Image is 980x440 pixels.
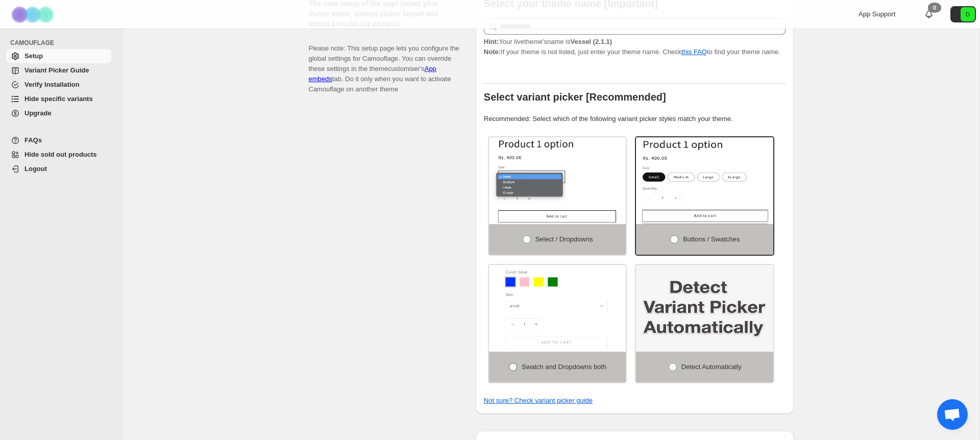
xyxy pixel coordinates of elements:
[570,38,612,45] strong: Vessel (2.1.1)
[6,49,111,63] a: Setup
[966,11,970,17] text: D
[6,92,111,106] a: Hide specific variants
[24,109,52,117] span: Upgrade
[24,81,80,88] span: Verify Installation
[859,10,895,18] span: App Support
[24,66,89,74] span: Variant Picker Guide
[681,48,707,56] a: this FAQ
[924,9,934,19] a: 0
[636,137,773,224] img: Buttons / Swatches
[6,78,111,92] a: Verify Installation
[522,363,606,371] span: Swatch and Dropdowns both
[8,1,59,29] img: Camouflage
[489,137,626,224] img: Select / Dropdowns
[6,162,111,176] a: Logout
[681,363,742,371] span: Detect Automatically
[484,48,501,56] strong: Note:
[683,235,740,243] span: Buttons / Swatches
[489,265,626,352] img: Swatch and Dropdowns both
[6,133,111,148] a: FAQs
[24,52,43,60] span: Setup
[535,235,593,243] span: Select / Dropdowns
[6,148,111,162] a: Hide sold out products
[484,38,499,45] strong: Hint:
[6,63,111,78] a: Variant Picker Guide
[484,114,786,124] p: Recommended: Select which of the following variant picker styles match your theme.
[636,265,773,352] img: Detect Automatically
[950,6,976,22] button: Avatar with initials D
[928,3,941,13] div: 0
[24,151,97,158] span: Hide sold out products
[24,165,47,173] span: Logout
[24,95,93,103] span: Hide specific variants
[309,33,459,94] p: Please note: This setup page lets you configure the global settings for Camouflage. You can overr...
[6,106,111,120] a: Upgrade
[484,91,666,103] b: Select variant picker [Recommended]
[484,37,786,57] p: If your theme is not listed, just enter your theme name. Check to find your theme name.
[937,399,968,430] div: 打開聊天
[961,7,975,21] span: Avatar with initials D
[484,38,612,45] span: Your live theme's name is
[10,39,115,47] span: CAMOUFLAGE
[24,136,42,144] span: FAQs
[484,397,593,404] a: Not sure? Check variant picker guide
